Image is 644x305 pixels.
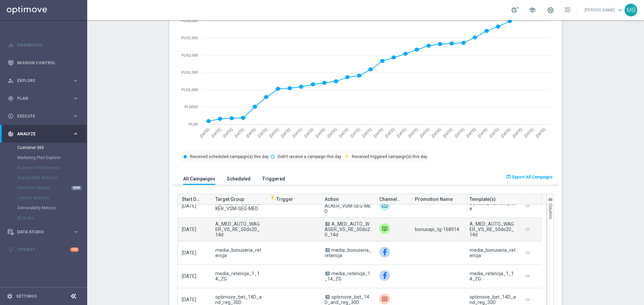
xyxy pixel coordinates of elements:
text: [DATE] [280,127,291,138]
h3: All Campaigns [183,176,215,182]
div: Marketing Plan Explorer [17,153,87,163]
text: [DATE] [234,127,245,138]
text: [DATE] [477,127,488,138]
text: [DATE] [535,127,546,138]
div: Repeat Rate Analysis [17,173,87,183]
i: keyboard_arrow_right [72,113,79,119]
text: [DATE] [338,127,349,138]
span: A [325,272,330,276]
button: track_changes Analyze keyboard_arrow_right [7,131,79,137]
button: play_circle_outline Execute keyboard_arrow_right [7,113,79,119]
button: gps_fixed Plan keyboard_arrow_right [7,96,79,101]
span: [DATE] [182,227,196,232]
img: Facebook Custom Audience [379,270,390,281]
button: Mission Control [7,60,79,66]
text: PLN1,000 [181,88,198,92]
div: Customer 360 [17,143,87,153]
text: [DATE] [419,127,430,138]
div: Analyze [8,131,72,137]
text: [DATE] [268,127,279,138]
a: Dashboard [17,36,79,54]
span: A [325,295,330,299]
div: Dashboard [8,36,79,54]
i: equalizer [8,42,14,48]
text: [DATE] [315,127,326,138]
span: optimove_bet_14D_and_reg_30D [215,294,262,305]
a: Settings [16,294,37,298]
text: [DATE] [245,127,256,138]
div: media_bonuseria_retencja [470,247,516,258]
i: person_search [8,78,14,84]
div: Cohorts Analysis [17,193,87,203]
span: media_bonuseria_retencja [325,247,371,258]
span: A [325,248,330,252]
div: Data Studio keyboard_arrow_right [7,229,79,235]
a: Marketing Plan Explorer [17,155,70,160]
span: Channel(s) [379,193,401,206]
text: [DATE] [326,127,337,138]
img: Facebook Custom Audience [379,247,390,257]
i: track_changes [8,131,14,137]
text: [DATE] [222,127,233,138]
i: keyboard_arrow_right [72,131,79,137]
text: [DATE] [500,127,511,138]
div: Deliverability Metrics [17,203,87,213]
i: keyboard_arrow_right [72,77,79,84]
a: [PERSON_NAME]keyboard_arrow_down [584,5,625,15]
div: optimove_bet_14D_and_reg_30D [470,294,516,305]
span: Plan [17,96,72,100]
span: Data Studio [17,230,72,234]
text: PLN2,500 [181,36,198,40]
div: +10 [70,247,79,252]
div: Default Email template [470,201,516,211]
div: Business Performance [17,163,87,173]
div: media_retencja_1_14_ZG [470,271,516,282]
div: Target group only [379,200,390,211]
div: person_search Explore keyboard_arrow_right [7,78,79,83]
i: flash_on [270,196,275,201]
text: PLN0 [189,122,198,126]
div: A_MED_AUTO_WAGER_VS_RE_50do20_14d [470,221,516,237]
span: media_retencja_1_14_ZG [215,271,262,282]
text: [DATE] [466,127,477,138]
text: [DATE] [361,127,372,138]
a: Mission Control [17,54,79,72]
span: Analyze [17,132,72,136]
text: [DATE] [350,127,361,138]
div: NEW [71,186,82,190]
span: Trigger [270,197,293,202]
span: Action [325,193,339,206]
span: Target Group [215,193,244,206]
text: PLN500 [184,105,198,109]
img: Private message [379,223,390,234]
div: BI Studio [17,213,87,223]
span: Explore [17,79,72,83]
span: Promotion Name [415,193,453,206]
span: [DATE] [182,203,196,209]
div: Data Studio [8,229,72,235]
i: play_circle_outline [8,113,14,119]
text: [DATE] [396,127,407,138]
span: media_bonuseria_retencja [215,247,262,258]
text: [DATE] [489,127,500,138]
text: PLN2,000 [181,53,198,57]
span: A_MED_AUTO_WAGER_VS_RE_50do20_14d [215,221,262,237]
span: [DATE] [182,274,196,279]
button: equalizer Dashboard [7,43,79,48]
i: keyboard_arrow_right [72,229,79,235]
text: Received triggered campaign(s) this day [352,154,427,159]
i: open_in_browser [506,174,511,179]
a: Customer 360 [17,145,70,150]
span: media_retencja_1_14_ZG [325,271,370,282]
div: Mission Control [8,54,79,72]
button: Scheduled [225,172,252,185]
text: [DATE] [442,127,453,138]
text: [DATE] [431,127,442,138]
text: PLN3,000 [181,19,198,23]
span: A_ALL_AUTO_TRACKER_VSM-SEG-MED [325,198,371,214]
text: [DATE] [199,127,210,138]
